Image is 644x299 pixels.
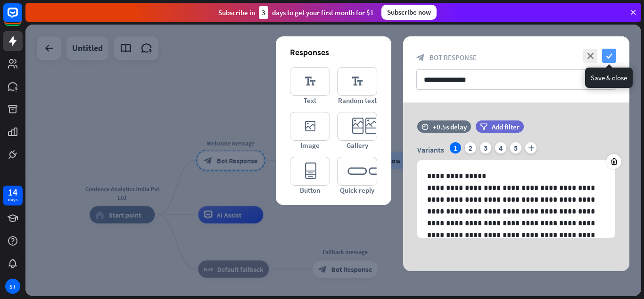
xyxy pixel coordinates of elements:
i: time [421,123,429,130]
i: block_bot_response [416,53,425,62]
i: check [602,49,616,63]
div: 3 [259,6,268,19]
span: Add filter [492,122,520,131]
div: 4 [495,142,506,154]
div: 3 [480,142,491,154]
div: ST [5,279,20,294]
div: 5 [510,142,521,154]
div: 1 [450,142,461,154]
span: Variants [417,145,444,154]
div: days [8,196,17,203]
div: 2 [465,142,476,154]
i: close [583,49,597,63]
i: filter [480,123,487,130]
i: plus [525,142,537,154]
div: Subscribe in days to get your first month for $1 [218,6,374,19]
a: 14 days [3,186,23,205]
span: Bot Response [429,53,477,62]
div: +0.5s delay [433,122,467,131]
button: Open LiveChat chat widget [8,4,36,32]
div: 14 [8,188,17,196]
div: Subscribe now [381,5,437,20]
